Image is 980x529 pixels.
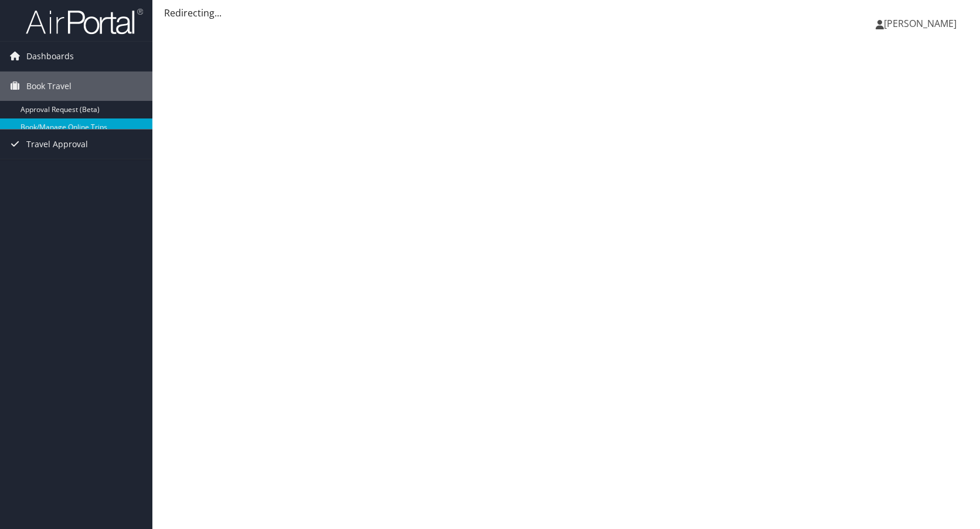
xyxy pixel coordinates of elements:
[884,17,957,30] span: [PERSON_NAME]
[26,130,88,159] span: Travel Approval
[164,6,968,20] div: Redirecting...
[26,42,74,71] span: Dashboards
[26,72,72,101] span: Book Travel
[876,6,968,41] a: [PERSON_NAME]
[26,8,143,35] img: airportal-logo.png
